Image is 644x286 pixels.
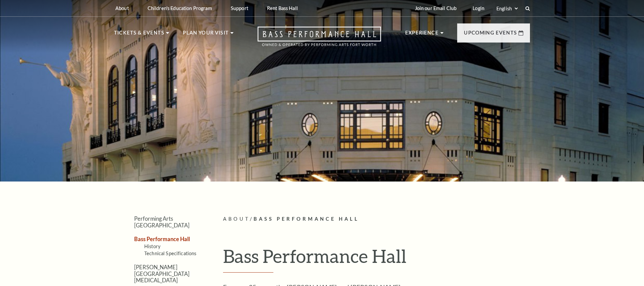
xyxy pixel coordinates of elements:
p: Children's Education Program [148,5,212,11]
h1: Bass Performance Hall [223,245,530,273]
p: Upcoming Events [464,29,517,41]
span: About [223,216,250,222]
a: [PERSON_NAME][GEOGRAPHIC_DATA][MEDICAL_DATA] [134,264,190,283]
a: Bass Performance Hall [134,236,190,242]
p: About [115,5,129,11]
a: History [144,243,160,249]
p: Tickets & Events [114,29,164,41]
span: Bass Performance Hall [254,216,359,222]
p: Rent Bass Hall [267,5,298,11]
select: Select: [495,5,519,12]
p: / [223,215,530,223]
p: Support [231,5,248,11]
p: Experience [405,29,439,41]
a: Performing Arts [GEOGRAPHIC_DATA] [134,215,190,228]
a: Technical Specifications [144,251,196,256]
p: Plan Your Visit [183,29,229,41]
